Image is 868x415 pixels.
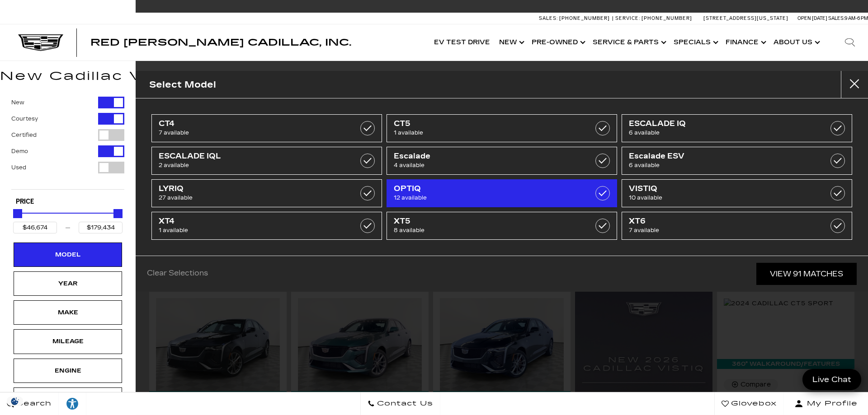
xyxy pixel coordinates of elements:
a: EV Test Drive [429,24,495,61]
span: Search [14,397,52,410]
span: My Profile [803,397,858,410]
a: Red [PERSON_NAME] Cadillac, Inc. [90,38,351,47]
div: Maximum Price [113,209,123,218]
a: Clear Selections [147,269,208,280]
a: Escalade ESV6 available [622,147,852,175]
span: Glovebox [729,397,777,410]
a: ESCALADE IQL2 available [151,147,382,175]
a: [STREET_ADDRESS][US_STATE] [703,15,788,21]
span: CT4 [159,119,342,128]
div: MileageMileage [14,329,122,354]
input: Maximum [79,222,123,233]
div: Engine [45,366,90,376]
a: Finance [721,24,769,61]
a: OPTIQ12 available [387,179,617,207]
span: 4 available [394,161,577,170]
a: VISTIQ10 available [622,179,852,207]
span: 6 available [629,161,812,170]
a: Glovebox [714,392,784,415]
span: 8 available [394,226,577,235]
span: Service: [615,15,640,21]
label: Certified [11,131,37,140]
label: Courtesy [11,114,38,123]
a: Sales: [PHONE_NUMBER] [539,16,612,21]
a: New [495,24,527,61]
div: ModelModel [14,242,122,267]
span: Live Chat [808,374,856,385]
span: 10 available [629,193,812,202]
span: XT6 [629,217,812,226]
img: Cadillac Dark Logo with Cadillac White Text [18,34,63,51]
div: YearYear [14,271,122,296]
div: EngineEngine [14,359,122,383]
a: ESCALADE IQ6 available [622,114,852,142]
a: Escalade4 available [387,147,617,175]
span: XT4 [159,217,342,226]
span: Escalade [394,152,577,161]
a: Service & Parts [588,24,669,61]
span: 7 available [629,226,812,235]
span: 1 available [394,128,577,137]
a: LYRIQ27 available [151,179,382,207]
div: ColorColor [14,387,122,412]
img: Opt-Out Icon [5,396,25,406]
label: Demo [11,147,28,156]
span: OPTIQ [394,184,577,193]
div: Year [45,279,90,289]
a: XT67 available [622,212,852,240]
span: Contact Us [375,397,433,410]
span: Sales: [828,15,844,21]
h2: Select Model [149,77,216,92]
input: Minimum [13,222,57,233]
button: close [841,71,868,98]
span: LYRIQ [159,184,342,193]
a: Explore your accessibility options [59,392,86,415]
span: 2 available [159,161,342,170]
span: 9 AM-6 PM [844,15,868,21]
span: Escalade ESV [629,152,812,161]
span: XT5 [394,217,577,226]
span: VISTIQ [629,184,812,193]
span: 1 available [159,226,342,235]
a: Service: [PHONE_NUMBER] [612,16,694,21]
span: 7 available [159,128,342,137]
a: CT51 available [387,114,617,142]
a: XT41 available [151,212,382,240]
span: CT5 [394,119,577,128]
span: Sales: [539,15,558,21]
a: About Us [769,24,823,61]
a: Specials [669,24,721,61]
span: ESCALADE IQL [159,152,342,161]
span: Open [DATE] [797,15,827,21]
section: Click to Open Cookie Consent Modal [5,396,25,406]
label: New [11,98,24,107]
span: ESCALADE IQ [629,119,812,128]
div: Model [45,250,90,260]
div: Explore your accessibility options [59,397,86,410]
span: [PHONE_NUMBER] [559,15,610,21]
div: Price [13,206,123,233]
span: Red [PERSON_NAME] Cadillac, Inc. [90,37,351,48]
div: Minimum Price [13,209,22,218]
span: [PHONE_NUMBER] [642,15,692,21]
a: Live Chat [802,369,861,390]
a: View 91 Matches [756,263,857,285]
h5: Price [16,198,120,206]
span: 12 available [394,193,577,202]
div: Make [45,308,90,317]
a: CT47 available [151,114,382,142]
div: Filter by Vehicle Type [11,97,124,189]
button: Open user profile menu [784,392,868,415]
span: 6 available [629,128,812,137]
a: Pre-Owned [527,24,588,61]
span: 27 available [159,193,342,202]
div: MakeMake [14,300,122,325]
label: Used [11,163,26,172]
a: XT58 available [387,212,617,240]
div: Mileage [45,336,90,346]
a: Contact Us [360,392,440,415]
